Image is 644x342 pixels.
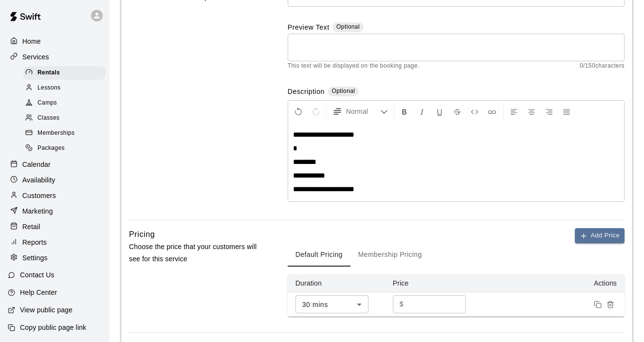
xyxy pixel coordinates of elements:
button: Format Underline [431,103,448,120]
span: Rentals [37,68,60,78]
div: Packages [23,142,106,155]
p: Availability [22,175,55,185]
label: Preview Text [288,22,330,34]
a: Customers [8,188,102,203]
span: Classes [37,113,59,123]
label: Description [288,87,325,98]
a: Services [8,50,102,64]
div: 30 mins [295,295,368,313]
span: Optional [336,23,360,30]
div: Rentals [23,66,106,80]
a: Reports [8,235,102,250]
button: Add Price [575,228,625,243]
span: Normal [346,107,380,116]
p: Reports [22,237,47,247]
a: Marketing [8,204,102,218]
p: View public page [20,305,73,315]
button: Format Strikethrough [449,103,465,120]
p: Help Center [20,288,57,297]
div: Memberships [23,126,106,140]
span: Lessons [37,83,61,93]
button: Format Bold [396,103,413,120]
button: Formatting Options [329,103,392,120]
span: Optional [331,88,355,94]
button: Left Align [506,103,522,120]
button: Insert Link [484,103,500,120]
a: Rentals [23,65,110,80]
p: Services [22,52,49,62]
span: Camps [37,98,57,108]
h6: Pricing [129,228,155,241]
th: Duration [288,274,385,292]
span: This text will be displayed on the booking page. [288,61,420,71]
button: Membership Pricing [350,243,430,267]
button: Justify Align [558,103,575,120]
span: Memberships [37,128,74,138]
button: Format Italics [414,103,430,120]
p: Retail [22,222,40,232]
div: Classes [23,111,106,125]
a: Availability [8,173,102,187]
a: Home [8,34,102,49]
a: Camps [23,96,110,111]
a: Classes [23,111,110,126]
p: Customers [22,191,56,200]
p: Contact Us [20,270,55,280]
a: Packages [23,141,110,156]
a: Retail [8,219,102,234]
button: Duplicate price [591,298,604,311]
a: Lessons [23,80,110,95]
div: Camps [23,96,106,110]
p: Marketing [22,206,53,216]
button: Redo [308,103,324,120]
p: Calendar [22,160,51,169]
a: Settings [8,251,102,265]
button: Default Pricing [288,243,350,267]
span: Packages [37,144,65,153]
th: Actions [482,274,625,292]
button: Center Align [523,103,540,120]
p: Settings [22,253,48,263]
button: Remove price [604,298,617,311]
th: Price [385,274,482,292]
span: 0 / 150 characters [580,61,625,71]
button: Insert Code [466,103,483,120]
button: Right Align [541,103,557,120]
p: Home [22,36,41,46]
p: $ [400,299,404,309]
a: Memberships [23,126,110,141]
a: Calendar [8,157,102,172]
button: Undo [290,103,307,120]
p: Copy public page link [20,323,86,332]
p: Choose the price that your customers will see for this service [129,241,258,265]
div: Lessons [23,81,106,95]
